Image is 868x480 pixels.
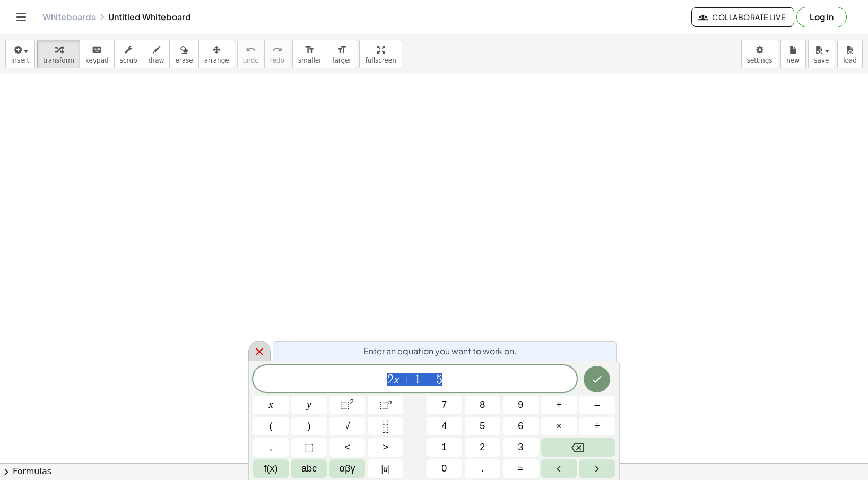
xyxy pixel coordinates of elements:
button: transform [37,40,80,68]
span: y [307,398,311,412]
span: load [843,57,857,64]
span: = [421,373,436,386]
span: αβγ [340,461,355,476]
span: x [269,398,273,412]
button: Superscript [368,396,403,414]
button: undoundo [237,40,265,68]
span: ) [308,419,311,433]
span: a [381,461,390,476]
span: + [400,373,415,386]
button: erase [169,40,198,68]
sup: 2 [350,398,354,406]
span: , [270,440,272,455]
button: Squared [329,396,365,414]
span: erase [175,57,193,64]
button: 8 [465,396,500,414]
button: Right arrow [579,459,615,478]
button: format_sizesmaller [292,40,327,68]
button: Absolute value [368,459,403,478]
span: < [344,440,350,455]
span: > [383,440,388,455]
i: undo [246,43,256,56]
span: + [556,398,562,412]
span: ÷ [595,419,600,433]
button: save [808,40,835,68]
span: – [594,398,600,412]
span: ⬚ [379,399,388,410]
button: format_sizelarger [327,40,357,68]
button: . [465,459,500,478]
span: arrange [204,57,229,64]
button: Log in [796,7,847,27]
span: 5 [480,419,485,433]
span: . [481,461,484,476]
span: 3 [518,440,523,455]
button: settings [741,40,778,68]
button: 0 [427,459,462,478]
a: Whiteboards [42,12,96,22]
span: | [381,463,384,474]
span: Enter an equation you want to work on. [363,345,517,357]
button: redoredo [264,40,290,68]
button: Square root [329,417,365,435]
span: = [518,461,524,476]
span: transform [43,57,74,64]
button: Done [584,366,610,392]
span: draw [149,57,164,64]
span: insert [11,57,29,64]
button: Functions [253,459,289,478]
span: × [556,419,562,433]
span: save [814,57,829,64]
span: 2 [480,440,485,455]
button: 5 [465,417,500,435]
span: 0 [441,461,447,476]
span: redo [270,57,284,64]
span: f(x) [264,461,278,476]
sup: n [388,398,392,406]
button: 2 [465,438,500,457]
span: 6 [518,419,523,433]
button: load [837,40,863,68]
span: 2 [387,373,394,386]
button: 7 [427,396,462,414]
button: Times [541,417,577,435]
button: Toggle navigation [13,8,30,25]
span: scrub [120,57,137,64]
button: Less than [329,438,365,457]
i: format_size [337,43,347,56]
button: ( [253,417,289,435]
span: 7 [441,398,447,412]
button: Fraction [368,417,403,435]
button: ) [291,417,327,435]
i: redo [272,43,282,56]
button: x [253,396,289,414]
span: | [388,463,390,474]
span: ⬚ [305,440,314,455]
button: y [291,396,327,414]
span: 1 [414,373,421,386]
button: draw [143,40,170,68]
span: undo [243,57,259,64]
i: keyboard [92,43,102,56]
button: Left arrow [541,459,577,478]
span: 8 [480,398,485,412]
button: 6 [503,417,539,435]
button: Equals [503,459,539,478]
button: 1 [427,438,462,457]
span: fullscreen [365,57,396,64]
span: 1 [441,440,447,455]
span: Collaborate Live [700,12,785,22]
button: scrub [114,40,143,68]
span: abc [301,461,317,476]
button: 4 [427,417,462,435]
span: √ [345,419,350,433]
button: Greek alphabet [329,459,365,478]
span: 5 [436,373,442,386]
button: Divide [579,417,615,435]
span: 9 [518,398,523,412]
span: smaller [298,57,322,64]
button: Minus [579,396,615,414]
button: Alphabet [291,459,327,478]
span: ( [270,419,273,433]
i: format_size [305,43,315,56]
